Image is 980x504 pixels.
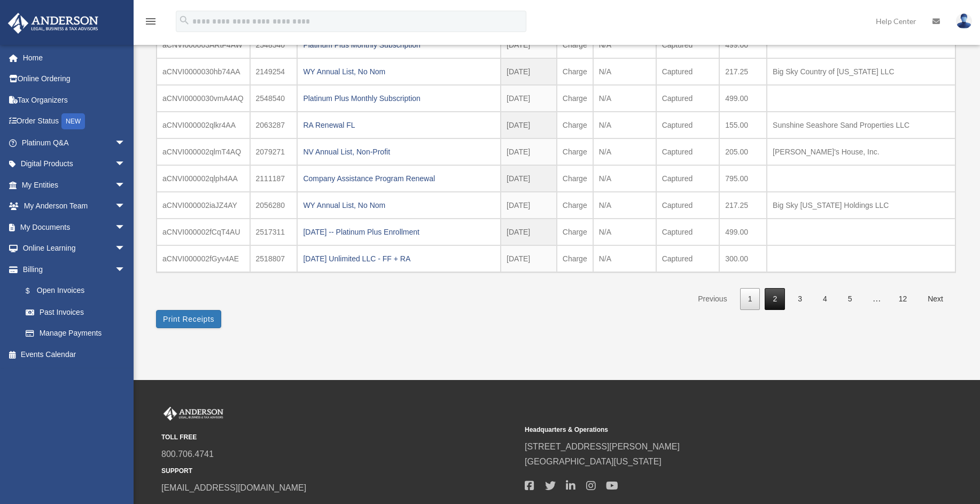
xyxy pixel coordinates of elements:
[7,196,142,217] a: My Anderson Teamarrow_drop_down
[790,288,810,310] a: 3
[656,32,719,58] td: Captured
[557,165,593,192] td: Charge
[719,58,767,85] td: 217.25
[501,192,557,219] td: [DATE]
[719,192,767,219] td: 217.25
[250,192,298,219] td: 2056280
[15,323,142,344] a: Manage Payments
[501,165,557,192] td: [DATE]
[250,58,298,85] td: 2149254
[303,171,495,186] div: Company Assistance Program Renewal
[161,449,214,459] a: 800.706.4741
[303,224,495,239] div: [DATE] -- Platinum Plus Enrollment
[656,192,719,219] td: Captured
[157,85,250,112] td: aCNVI0000030vmA4AQ
[157,192,250,219] td: aCNVI000002iaJZ4AY
[115,153,136,175] span: arrow_drop_down
[840,288,860,310] a: 5
[7,344,142,365] a: Events Calendar
[303,144,495,159] div: NV Annual List, Non-Profit
[161,483,306,492] a: [EMAIL_ADDRESS][DOMAIN_NAME]
[656,138,719,165] td: Captured
[557,112,593,138] td: Charge
[593,165,656,192] td: N/A
[593,85,656,112] td: N/A
[767,192,955,219] td: Big Sky [US_STATE] Holdings LLC
[719,138,767,165] td: 205.00
[767,138,955,165] td: [PERSON_NAME]'s House, Inc.
[719,85,767,112] td: 499.00
[7,259,142,280] a: Billingarrow_drop_down
[719,245,767,272] td: 300.00
[5,13,102,34] img: Anderson Advisors Platinum Portal
[656,85,719,112] td: Captured
[557,85,593,112] td: Charge
[501,112,557,138] td: [DATE]
[144,15,157,28] i: menu
[7,216,142,238] a: My Documentsarrow_drop_down
[956,13,972,29] img: User Pic
[250,165,298,192] td: 2111187
[157,165,250,192] td: aCNVI000002qlph4AA
[767,58,955,85] td: Big Sky Country of [US_STATE] LLC
[161,432,517,443] small: TOLL FREE
[15,301,136,323] a: Past Invoices
[557,219,593,245] td: Charge
[656,112,719,138] td: Captured
[161,407,225,421] img: Anderson Advisors Platinum Portal
[920,288,951,310] a: Next
[303,91,495,106] div: Platinum Plus Monthly Subscription
[557,192,593,219] td: Charge
[7,47,142,68] a: Home
[303,198,495,213] div: WY Annual List, No Nom
[719,219,767,245] td: 499.00
[7,89,142,111] a: Tax Organizers
[250,138,298,165] td: 2079271
[7,111,142,133] a: Order StatusNEW
[178,14,190,26] i: search
[740,288,760,310] a: 1
[593,245,656,272] td: N/A
[115,132,136,154] span: arrow_drop_down
[557,245,593,272] td: Charge
[7,238,142,259] a: Online Learningarrow_drop_down
[557,32,593,58] td: Charge
[157,245,250,272] td: aCNVI000002fGyv4AE
[303,37,495,52] div: Platinum Plus Monthly Subscription
[501,32,557,58] td: [DATE]
[525,457,662,466] a: [GEOGRAPHIC_DATA][US_STATE]
[690,288,735,310] a: Previous
[250,219,298,245] td: 2517311
[593,192,656,219] td: N/A
[157,138,250,165] td: aCNVI000002qlmT4AQ
[593,32,656,58] td: N/A
[115,196,136,218] span: arrow_drop_down
[250,245,298,272] td: 2518807
[501,58,557,85] td: [DATE]
[156,310,221,328] button: Print Receipts
[7,68,142,90] a: Online Ordering
[593,219,656,245] td: N/A
[32,284,37,298] span: $
[144,19,157,28] a: menu
[157,219,250,245] td: aCNVI000002fCqT4AU
[593,58,656,85] td: N/A
[7,153,142,175] a: Digital Productsarrow_drop_down
[303,251,495,266] div: [DATE] Unlimited LLC - FF + RA
[525,424,881,436] small: Headquarters & Operations
[891,288,915,310] a: 12
[656,219,719,245] td: Captured
[656,58,719,85] td: Captured
[501,85,557,112] td: [DATE]
[767,112,955,138] td: Sunshine Seashore Sand Properties LLC
[303,64,495,79] div: WY Annual List, No Nom
[115,216,136,238] span: arrow_drop_down
[15,280,142,302] a: $Open Invoices
[719,32,767,58] td: 499.00
[115,259,136,281] span: arrow_drop_down
[719,112,767,138] td: 155.00
[656,165,719,192] td: Captured
[557,138,593,165] td: Charge
[61,113,85,129] div: NEW
[157,58,250,85] td: aCNVI0000030hb74AA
